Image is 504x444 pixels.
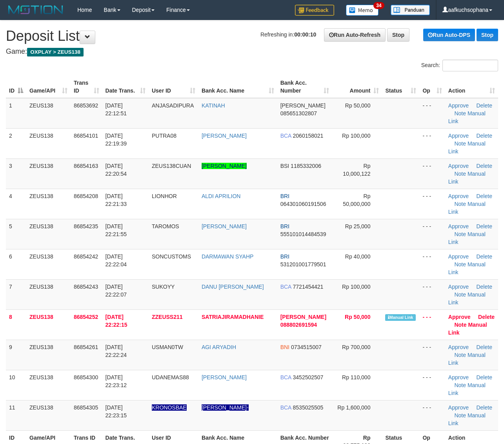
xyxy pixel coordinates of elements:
[478,314,495,320] a: Delete
[419,98,445,129] td: - - -
[454,382,466,388] a: Note
[345,223,371,229] span: Rp 25,000
[202,163,247,169] a: [PERSON_NAME]
[6,4,66,16] img: MOTION_logo.png
[26,98,71,129] td: ZEUS138
[291,163,321,169] span: Copy 1185332006 to clipboard
[106,163,127,177] span: [DATE] 22:20:54
[448,261,486,275] a: Manual Link
[419,189,445,219] td: - - -
[74,163,98,169] span: 86854163
[102,76,149,98] th: Date Trans.: activate to sort column ascending
[74,284,98,290] span: 86854243
[448,231,486,245] a: Manual Link
[448,352,486,366] a: Manual Link
[106,102,127,116] span: [DATE] 22:12:51
[419,219,445,249] td: - - -
[6,309,26,340] td: 8
[152,314,183,320] span: ZZEUSS211
[6,28,498,44] h1: Deposit List
[152,404,187,411] span: Nama rekening ada tanda titik/strip, harap diedit
[202,404,249,411] a: [PERSON_NAME]-
[6,128,26,158] td: 2
[448,223,469,229] a: Approve
[280,284,291,290] span: BCA
[202,374,247,380] a: [PERSON_NAME]
[345,253,371,260] span: Rp 40,000
[202,223,247,229] a: [PERSON_NAME]
[6,98,26,129] td: 1
[106,133,127,147] span: [DATE] 22:19:39
[280,201,326,207] span: Copy 064301060191506 to clipboard
[6,219,26,249] td: 5
[106,344,127,358] span: [DATE] 22:22:24
[448,193,469,199] a: Approve
[454,110,466,116] a: Note
[448,284,469,290] a: Approve
[74,344,98,350] span: 86854261
[106,314,127,328] span: [DATE] 22:22:15
[280,133,291,139] span: BCA
[202,193,241,199] a: ALDI APRILION
[106,193,127,207] span: [DATE] 22:21:33
[419,370,445,400] td: - - -
[6,400,26,430] td: 11
[332,76,382,98] th: Amount: activate to sort column ascending
[293,284,324,290] span: Copy 7721454421 to clipboard
[152,284,175,290] span: SUKOYY
[6,370,26,400] td: 10
[280,261,326,267] span: Copy 531201001779501 to clipboard
[343,163,370,177] span: Rp 10,000,122
[293,133,324,139] span: Copy 2060158021 to clipboard
[476,404,492,411] a: Delete
[448,291,486,306] a: Manual Link
[74,223,98,229] span: 86854235
[198,76,277,98] th: Bank Acc. Name: activate to sort column ascending
[280,374,291,380] span: BCA
[419,400,445,430] td: - - -
[448,171,486,185] a: Manual Link
[280,231,326,237] span: Copy 555101014484539 to clipboard
[419,279,445,309] td: - - -
[476,344,492,350] a: Delete
[442,60,498,71] input: Search:
[346,5,379,16] img: Button%20Memo.svg
[280,193,289,199] span: BRI
[280,404,291,411] span: BCA
[74,253,98,260] span: 86854242
[295,5,334,16] img: Feedback.jpg
[337,404,370,411] span: Rp 1,600,000
[385,314,415,321] span: Manually Linked
[280,322,317,328] span: Copy 088802691594 to clipboard
[419,128,445,158] td: - - -
[345,314,370,320] span: Rp 50,000
[280,253,289,260] span: BRI
[152,374,189,380] span: UDANEMAS88
[6,249,26,279] td: 6
[202,284,264,290] a: DANU [PERSON_NAME]
[293,404,324,411] span: Copy 8535025505 to clipboard
[448,140,486,155] a: Manual Link
[106,253,127,267] span: [DATE] 22:22:04
[382,76,419,98] th: Status: activate to sort column ascending
[6,189,26,219] td: 4
[342,344,370,350] span: Rp 700,000
[419,249,445,279] td: - - -
[6,158,26,189] td: 3
[71,76,102,98] th: Trans ID: activate to sort column ascending
[280,223,289,229] span: BRI
[343,193,370,207] span: Rp 50,000,000
[448,201,486,215] a: Manual Link
[454,140,466,147] a: Note
[476,193,492,199] a: Delete
[26,279,71,309] td: ZEUS138
[454,412,466,419] a: Note
[345,102,371,109] span: Rp 50,000
[448,314,471,320] a: Approve
[26,309,71,340] td: ZEUS138
[6,279,26,309] td: 7
[448,110,486,124] a: Manual Link
[202,344,236,350] a: AGI ARYADIH
[448,102,469,109] a: Approve
[373,2,384,9] span: 34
